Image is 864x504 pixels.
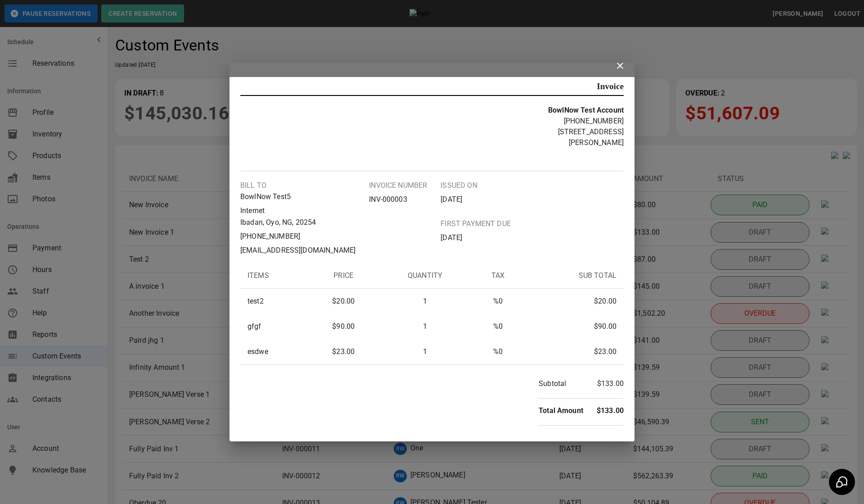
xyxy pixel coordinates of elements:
p: [PHONE_NUMBER] [564,116,624,127]
p: % 0 [479,321,517,332]
p: Internet [240,205,355,216]
p: [EMAIL_ADDRESS][DOMAIN_NAME] [240,245,355,256]
p: INV- 000003 [369,194,427,205]
p: $90.00 [315,321,371,332]
p: BowlNow Test5 [240,191,355,202]
p: [DATE] [441,232,511,243]
p: ISSUED ON [441,180,511,191]
p: 1 [386,346,464,357]
div: Invoice [240,82,624,96]
p: Tax [479,270,517,281]
p: 1 [386,321,464,332]
p: $23.00 [531,346,616,357]
p: $20.00 [315,296,371,307]
p: esdwe [247,346,301,357]
p: test2 [247,296,301,307]
table: sticky table [240,263,624,364]
p: Quantity [386,270,464,281]
p: [STREET_ADDRESS][PERSON_NAME] [556,127,624,148]
p: gfgf [247,321,301,332]
p: Subtotal [539,378,566,389]
p: Total Amount [539,405,583,416]
p: Invoice Number [369,180,427,191]
p: % 0 [479,346,517,357]
p: [DATE] [441,194,511,205]
p: First payment Due [441,218,511,229]
p: $20.00 [531,296,616,307]
p: $133.00 [597,378,624,389]
p: Price [315,270,371,281]
p: Bill to [240,180,355,191]
p: Items [247,270,301,281]
p: $23.00 [315,346,371,357]
p: BowlNow Test Account [548,105,624,116]
p: Ibadan , Oyo , NG , 20254 [240,217,355,228]
p: $133.00 [597,405,624,416]
p: Sub Total [531,270,616,281]
p: $90.00 [531,321,616,332]
p: % 0 [479,296,517,307]
p: [PHONE_NUMBER] [240,231,355,242]
p: 1 [386,296,464,307]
